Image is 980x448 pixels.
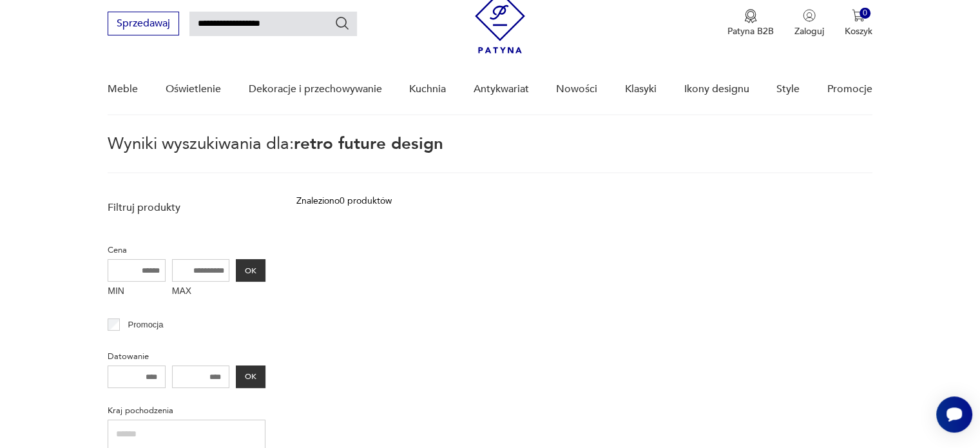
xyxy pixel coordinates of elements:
button: Szukaj [334,15,350,31]
img: Ikonka użytkownika [803,9,816,22]
label: MAX [172,282,230,302]
a: Kuchnia [409,64,446,114]
a: Sprzedawaj [108,20,179,29]
a: Oświetlenie [166,64,221,114]
span: retro future design [294,132,443,155]
iframe: Smartsupp widget button [936,396,972,433]
button: 0Koszyk [845,9,872,37]
a: Meble [108,64,138,114]
p: Kraj pochodzenia [108,404,265,418]
img: Ikona koszyka [852,9,865,22]
div: 0 [860,8,870,19]
button: Zaloguj [794,9,824,37]
a: Dekoracje i przechowywanie [248,64,381,114]
a: Klasyki [625,64,657,114]
p: Cena [108,243,265,257]
p: Wyniki wyszukiwania dla: [108,136,872,173]
div: Znaleziono 0 produktów [296,194,392,208]
a: Antykwariat [474,64,529,114]
p: Datowanie [108,349,265,364]
p: Zaloguj [794,25,824,37]
p: Filtruj produkty [108,200,265,215]
p: Promocja [128,318,164,332]
p: Patyna B2B [727,25,774,37]
label: MIN [108,282,166,302]
p: Koszyk [845,25,872,37]
a: Style [776,64,800,114]
button: OK [236,365,265,388]
button: Sprzedawaj [108,12,179,35]
img: Ikona medalu [744,9,757,23]
button: Patyna B2B [727,9,774,37]
button: OK [236,259,265,282]
a: Promocje [827,64,872,114]
a: Ikona medaluPatyna B2B [727,9,774,37]
a: Ikony designu [684,64,749,114]
a: Nowości [556,64,597,114]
